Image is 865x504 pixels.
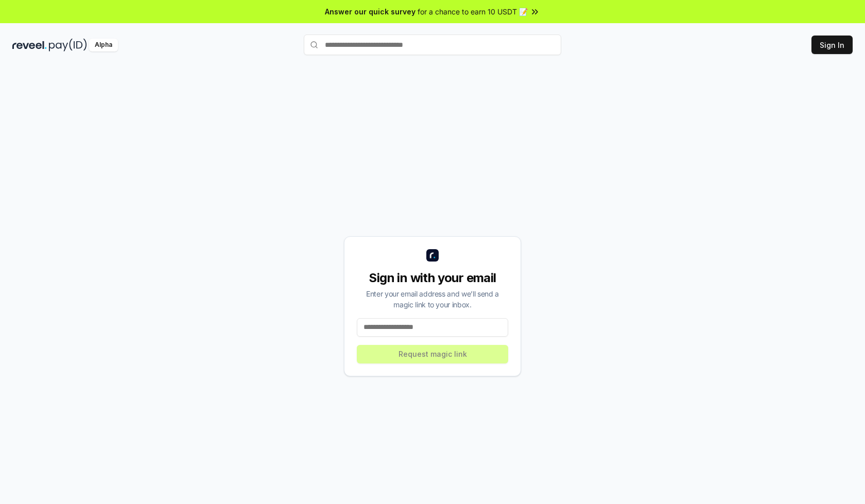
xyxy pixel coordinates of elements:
[811,36,853,54] button: Sign In
[325,6,416,17] span: Answer our quick survey
[357,270,508,286] div: Sign in with your email
[426,249,439,262] img: logo_small
[89,39,118,51] div: Alpha
[357,288,508,310] div: Enter your email address and we’ll send a magic link to your inbox.
[49,39,87,51] img: pay_id
[418,6,528,17] span: for a chance to earn 10 USDT 📝
[12,39,47,51] img: reveel_dark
